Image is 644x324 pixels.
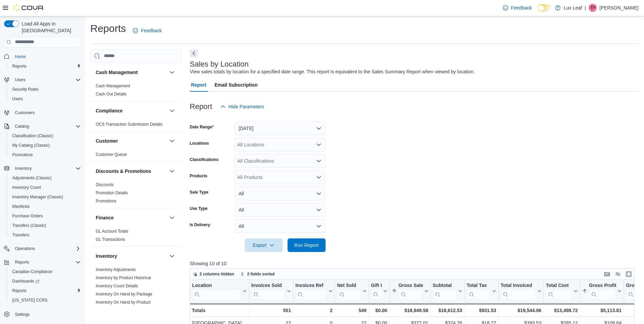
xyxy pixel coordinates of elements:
[96,152,127,157] span: Customer Queue
[10,95,25,103] a: Users
[235,187,326,200] button: All
[245,238,283,252] button: Export
[96,92,127,96] a: Cash Out Details
[96,214,167,221] button: Finance
[433,282,457,300] div: Subtotal
[371,282,382,300] div: Gift Card Sales
[10,212,46,220] a: Purchase Orders
[12,175,52,181] span: Adjustments (Classic)
[537,4,552,12] input: Dark Mode
[10,62,81,70] span: Reports
[200,271,234,277] span: 2 columns hidden
[96,122,163,127] a: OCS Transaction Submission Details
[511,4,532,11] span: Feedback
[96,107,123,114] h3: Compliance
[12,213,43,219] span: Purchase Orders
[96,190,128,196] span: Promotion Details
[7,295,84,305] button: [US_STATE] CCRS
[15,166,32,171] span: Inventory
[90,22,126,35] h1: Reports
[500,282,541,300] button: Total Invoiced
[337,282,361,300] div: Net Sold
[96,138,118,144] h3: Customer
[7,150,84,160] button: Promotions
[7,61,84,71] button: Reports
[96,138,167,144] button: Customer
[96,283,138,289] span: Inventory Count Details
[589,4,597,12] div: Tony Parcels
[141,27,162,34] span: Feedback
[600,4,639,12] p: [PERSON_NAME]
[168,68,176,76] button: Cash Management
[12,185,41,190] span: Inventory Count
[12,52,81,61] span: Home
[12,269,52,274] span: Canadian Compliance
[10,151,36,159] a: Promotions
[7,94,84,104] button: Users
[190,68,475,75] div: View sales totals by location for a specified date range. This report is equivalent to the Sales ...
[7,141,84,150] button: My Catalog (Classic)
[12,122,81,130] span: Catalog
[96,237,125,242] span: GL Transactions
[614,270,622,278] button: Display options
[10,202,81,211] span: Manifests
[12,96,23,102] span: Users
[466,306,496,314] div: $931.53
[371,282,387,300] button: Gift Cards
[295,306,332,314] div: 2
[10,183,44,192] a: Inventory Count
[190,260,639,267] p: Showing 10 of 10
[96,300,150,305] span: Inventory On Hand by Product
[546,282,577,300] button: Total Cost
[500,1,534,15] a: Feedback
[235,203,326,217] button: All
[96,84,130,88] a: Cash Management
[585,4,586,12] p: |
[398,282,423,300] div: Gross Sales
[96,214,114,221] h3: Finance
[7,276,84,286] a: Dashboards
[603,270,611,278] button: Keyboard shortcuts
[190,157,219,162] label: Classifications
[96,253,167,259] button: Inventory
[12,108,81,117] span: Customers
[96,275,151,280] a: Inventory by Product Historical
[10,62,29,70] a: Reports
[10,174,54,182] a: Adjustments (Classic)
[10,193,81,201] span: Inventory Manager (Classic)
[12,278,39,284] span: Dashboards
[433,306,462,314] div: $18,612.53
[10,231,81,239] span: Transfers
[15,259,29,265] span: Reports
[10,268,81,276] span: Canadian Compliance
[238,270,277,278] button: 2 fields sorted
[130,24,164,37] a: Feedback
[96,229,128,234] a: GL Account Totals
[12,310,81,318] span: Settings
[500,306,541,314] div: $19,544.06
[192,282,241,300] div: Location
[337,282,361,289] div: Net Sold
[235,219,326,233] button: All
[10,221,81,230] span: Transfers (Classic)
[96,237,125,242] a: GL Transactions
[546,306,577,314] div: $13,498.72
[10,141,81,149] span: My Catalog (Classic)
[12,310,32,319] a: Settings
[316,142,321,147] button: Open list of options
[251,282,286,300] div: Invoices Sold
[96,267,136,272] a: Inventory Adjustments
[337,282,366,300] button: Net Sold
[90,150,182,161] div: Customer
[589,282,616,300] div: Gross Profit
[235,122,326,135] button: [DATE]
[12,87,38,92] span: Security Roles
[10,277,81,285] span: Dashboards
[12,232,29,238] span: Transfers
[564,4,582,12] p: Lux Leaf
[190,270,237,278] button: 2 columns hidden
[1,164,84,173] button: Inventory
[288,238,326,252] button: Run Report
